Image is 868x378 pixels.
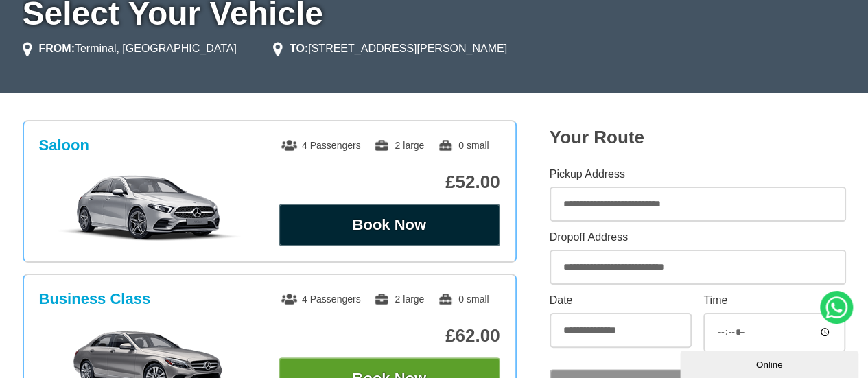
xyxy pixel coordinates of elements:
[550,169,846,180] label: Pickup Address
[550,127,846,148] h2: Your Route
[703,295,845,306] label: Time
[290,43,308,54] strong: TO:
[550,295,692,306] label: Date
[39,137,89,154] h3: Saloon
[279,204,500,246] button: Book Now
[281,140,361,151] span: 4 Passengers
[46,174,253,242] img: Saloon
[39,290,151,308] h3: Business Class
[279,172,500,193] p: £52.00
[23,40,237,57] li: Terminal, [GEOGRAPHIC_DATA]
[374,140,424,151] span: 2 large
[438,294,489,305] span: 0 small
[279,325,500,346] p: £62.00
[39,43,75,54] strong: FROM:
[374,294,424,305] span: 2 large
[273,40,507,57] li: [STREET_ADDRESS][PERSON_NAME]
[680,348,861,378] iframe: chat widget
[550,232,846,243] label: Dropoff Address
[438,140,489,151] span: 0 small
[281,294,361,305] span: 4 Passengers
